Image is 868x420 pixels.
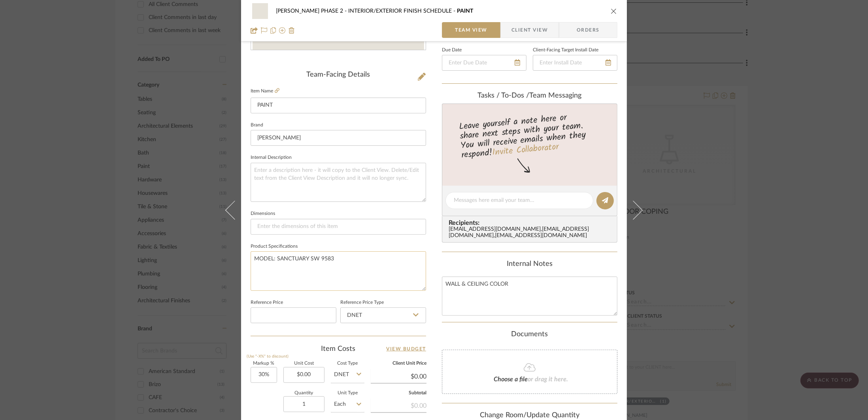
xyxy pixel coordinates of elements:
div: team Messaging [442,92,617,100]
label: Item Name [251,88,279,94]
span: Client View [511,22,548,38]
input: Enter Item Name [251,98,426,113]
div: Internal Notes [442,260,617,269]
a: Invite Collaborator [492,140,559,160]
img: 153715f7-aed8-497a-8fdc-dac562472d3b_48x40.jpg [251,3,270,19]
input: Enter Brand [251,130,426,146]
label: Cost Type [331,362,364,365]
span: [PERSON_NAME] PHASE 2 [276,8,348,14]
label: Due Date [442,48,462,52]
img: Remove from project [289,27,295,34]
label: Client Unit Price [371,362,426,365]
div: [EMAIL_ADDRESS][DOMAIN_NAME] , [EMAIL_ADDRESS][DOMAIN_NAME] , [EMAIL_ADDRESS][DOMAIN_NAME] [449,226,614,239]
div: Item Costs [251,344,426,354]
a: View Budget [387,344,426,354]
button: close [610,8,617,15]
div: Leave yourself a note here or share next steps with your team. You will receive emails when they ... [441,109,619,162]
span: Orders [568,22,608,38]
label: Client-Facing Target Install Date [533,48,598,52]
label: Product Specifications [251,245,298,249]
span: Choose a file [494,376,528,382]
label: Internal Description [251,156,292,160]
div: Documents [442,330,617,339]
span: Recipients: [449,219,614,226]
div: Change Room/Update Quantity [442,411,617,420]
span: INTERIOR/EXTERIOR FINISH SCHEDULE [348,8,457,14]
label: Unit Cost [283,362,325,365]
label: Dimensions [251,212,275,216]
input: Enter Due Date [442,55,526,71]
label: Quantity [283,391,325,395]
input: Enter the dimensions of this item [251,219,426,235]
span: Tasks / To-Dos / [478,92,530,99]
label: Subtotal [371,391,426,395]
div: Team-Facing Details [251,71,426,79]
div: $0.00 [371,398,426,412]
label: Reference Price Type [340,301,384,305]
label: Reference Price [251,301,283,305]
span: Team View [455,22,487,38]
input: Enter Install Date [533,55,617,71]
span: or drag it here. [528,376,568,382]
label: Brand [251,123,263,127]
label: Unit Type [331,391,364,395]
span: PAINT [457,8,473,14]
label: Markup % [251,362,277,365]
